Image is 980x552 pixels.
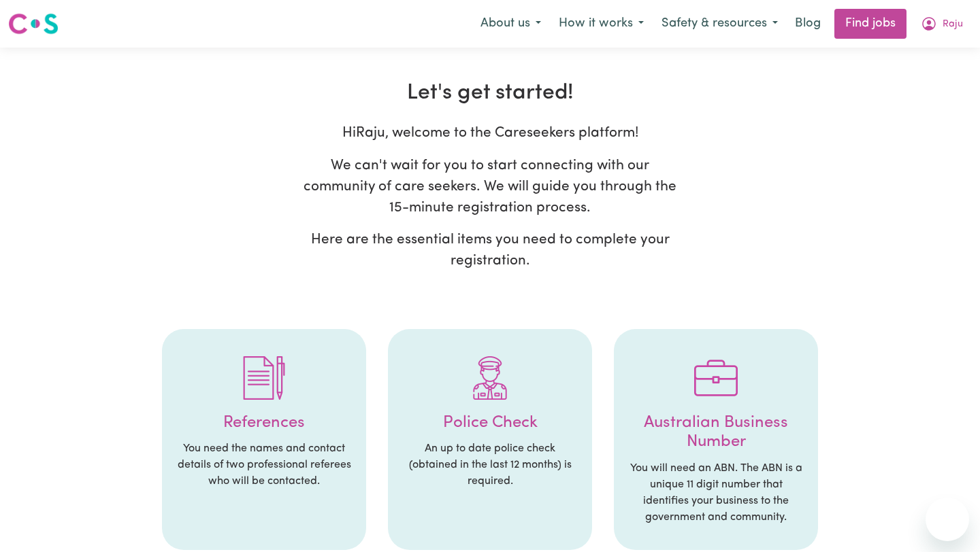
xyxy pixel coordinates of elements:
h2: Let's get started! [90,80,890,106]
img: Careseekers logo [8,12,59,36]
span: Raju [943,17,963,32]
button: About us [472,10,550,38]
button: How it works [550,10,653,38]
iframe: Button to launch messaging window [926,498,969,541]
a: Blog [787,9,829,39]
p: You will need an ABN. The ABN is a unique 11 digit number that identifies your business to the go... [627,460,804,525]
p: We can't wait for you to start connecting with our community of care seekers. We will guide you t... [294,155,686,219]
a: Careseekers logo [8,8,59,39]
button: Safety & resources [653,10,787,38]
p: You need the names and contact details of two professional referees who will be contacted. [176,441,353,489]
a: Find jobs [834,9,906,39]
p: Here are the essential items you need to complete your registration. [294,229,686,271]
p: An up to date police check (obtained in the last 12 months) is required. [402,441,578,489]
h4: Police Check [402,413,578,433]
h4: Australian Business Number [627,413,804,453]
button: My Account [912,10,972,38]
p: Hi Raju , welcome to the Careseekers platform! [294,122,686,143]
h4: References [176,413,353,433]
